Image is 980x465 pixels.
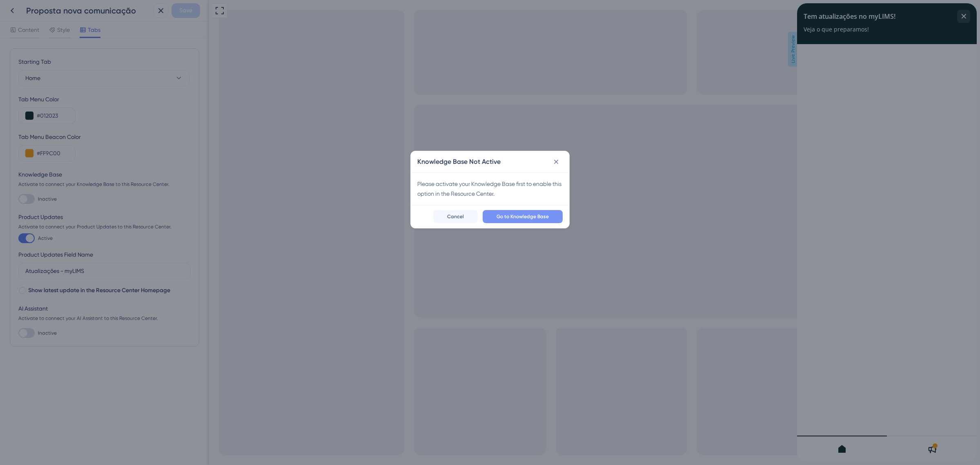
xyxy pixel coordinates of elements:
span: Veja o que preparamos! [7,23,72,29]
div: Please activate your Knowledge Base first to enable this option in the Resource Center. [417,179,563,199]
span: Tem atualizações no myLIMS! [7,7,98,19]
span: Cancel [447,213,464,220]
span: Go to Knowledge Base [497,213,549,220]
span: Live Preview [579,32,589,67]
div: close resource center [160,7,173,20]
div: 3 [27,5,33,7]
h2: Knowledge Base Not Active [417,157,501,167]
